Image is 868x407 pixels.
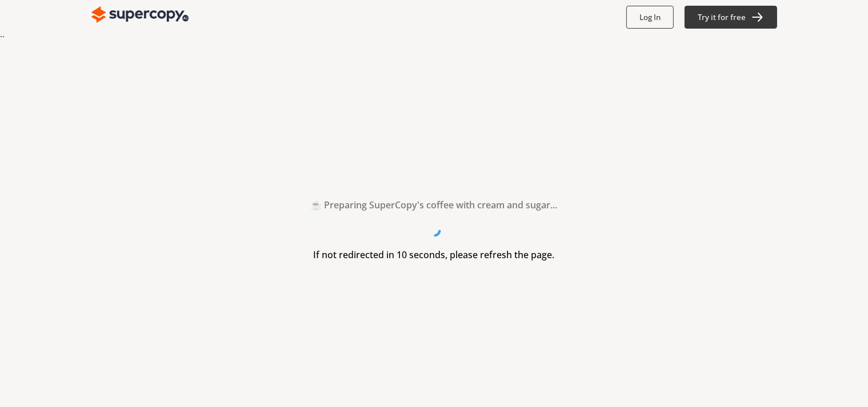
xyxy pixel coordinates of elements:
[698,12,746,22] b: Try it for free
[639,12,661,22] b: Log In
[626,6,674,29] button: Log In
[91,3,189,26] img: Close
[314,246,555,263] h3: If not redirected in 10 seconds, please refresh the page.
[685,6,777,29] button: Try it for free
[311,196,558,214] h2: ☕ Preparing SuperCopy's coffee with cream and sugar...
